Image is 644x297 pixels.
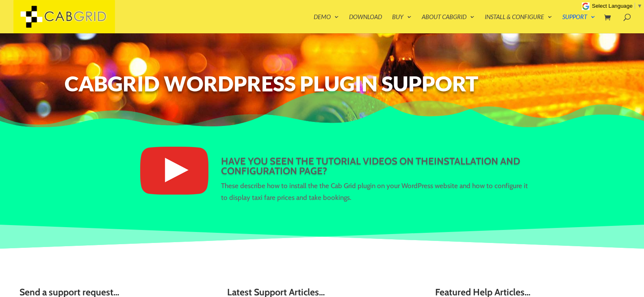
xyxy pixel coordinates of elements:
[592,3,633,9] span: Select Language
[422,14,475,33] a: About CabGrid
[221,156,530,180] h3: Have you seen the tutorial videos on the ?
[13,11,115,20] a: CabGrid Taxi Plugin
[592,3,642,9] a: Select Language​
[562,14,595,33] a: Support
[392,14,412,33] a: Buy
[221,155,520,177] a: installation and configuration page
[65,72,580,99] h1: CabGrid WordPress Plugin Support
[314,14,339,33] a: Demo
[485,14,552,33] a: Install & Configure
[221,180,530,204] p: These describe how to install the the Cab Grid plugin on your WordPress website and how to config...
[635,3,635,9] span: ​
[637,3,642,9] span: ▼
[349,14,382,33] a: Download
